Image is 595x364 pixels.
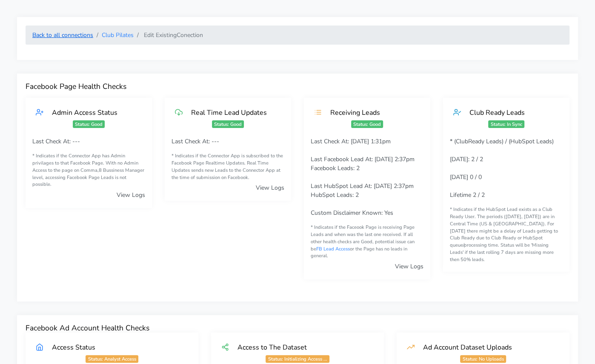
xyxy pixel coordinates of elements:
[26,26,569,45] nav: breadcrumb
[311,137,391,145] span: Last Check At: [DATE] 1:31pm
[134,31,203,40] li: Edit Existing Conection
[488,120,524,128] span: Status: In Sync
[351,120,383,128] span: Status: Good
[172,153,284,181] small: * Indicates if the Connector App is subscribed to the Facebook Page Realtime Updates. Real Time U...
[311,182,414,190] span: Last HubSpot Lead At: [DATE] 2:37pm
[32,153,145,188] small: * Indicates if the Connector App has Admin privilages to that Facebook Page. With no Admin Access...
[32,31,93,39] a: Back to all connections
[311,224,415,259] span: * Indicates if the Faceook Page is receiving Page Leads and when was the last one received. If al...
[266,355,329,363] span: Status: Initializing Access ...
[395,262,423,270] a: View Logs
[322,108,420,117] div: Receiving Leads
[172,137,284,146] p: Last Check At: ---
[256,184,284,192] a: View Logs
[450,173,482,181] span: [DATE] 0 / 0
[450,155,483,163] span: [DATE]: 2 / 2
[450,206,558,263] span: * Indicates if the HubSpot Lead exists as a Club Ready User. The periods ([DATE], [DATE]) are in ...
[183,108,281,117] div: Real Time Lead Updates
[450,137,554,145] span: * (ClubReady Leads) / (HubSpot Leads)
[316,246,350,252] a: FB Lead Access
[102,31,134,39] a: Club Pilates
[461,108,559,117] div: Club Ready Leads
[460,355,506,363] span: Status: No Uploads
[311,164,360,172] span: Facebook Leads: 2
[212,120,244,128] span: Status: Good
[73,120,105,128] span: Status: Good
[450,191,485,199] span: Lifetime 2 / 2
[415,343,559,352] div: Ad Account Dataset Uploads
[311,191,359,199] span: HubSpot Leads: 2
[229,343,374,352] div: Access to The Dataset
[26,324,569,333] h4: Facebook Ad Account Health Checks
[26,82,569,91] h4: Facebook Page Health Checks
[117,191,145,199] a: View Logs
[32,137,145,146] p: Last Check At: ---
[311,155,415,163] span: Last Facebook Lead At: [DATE] 2:37pm
[86,355,138,363] span: Status: Analyst Access
[43,343,188,352] div: Access Status
[43,108,142,117] div: Admin Access Status
[311,209,393,217] span: Custom Disclaimer Known: Yes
